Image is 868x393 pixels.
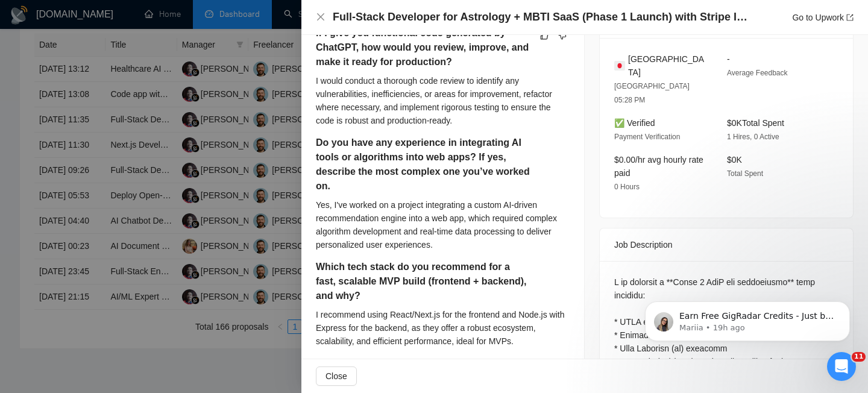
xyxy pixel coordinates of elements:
span: export [846,14,854,21]
img: 🇯🇵 [614,59,625,72]
h5: Do you have any experience in integrating AI tools or algorithms into web apps? If yes, describe ... [316,136,532,193]
span: dislike [558,31,567,40]
h4: Full-Stack Developer for Astrology + MBTI SaaS (Phase 1 Launch) with Stripe Integration [333,10,749,25]
div: I would conduct a thorough code review to identify any vulnerabilities, inefficiencies, or areas ... [316,74,570,127]
h5: If I give you functional code generated by ChatGPT, how would you review, improve, and make it re... [316,26,532,69]
div: I recommend using React/Next.js for the frontend and Node.js with Express for the backend, as the... [316,308,570,348]
button: dislike [555,28,570,43]
span: 1 Hires, 0 Active [727,133,779,141]
span: Average Feedback [727,69,788,77]
a: Go to Upworkexport [792,13,854,22]
span: Close [325,369,347,383]
div: Job Description [614,228,838,261]
button: Close [316,366,357,386]
span: ✅ Verified [614,118,655,128]
span: [GEOGRAPHIC_DATA] [628,52,708,79]
div: Yes, I've worked on a project integrating a custom AI-driven recommendation engine into a web app... [316,198,570,251]
span: $0.00/hr avg hourly rate paid [614,155,703,178]
button: like [537,28,552,43]
span: Payment Verification [614,133,680,141]
span: like [540,31,549,40]
iframe: Intercom notifications message [627,276,868,360]
span: Total Spent [727,169,763,178]
button: Close [316,12,325,22]
iframe: Intercom live chat [827,352,856,381]
span: 11 [852,352,866,362]
span: - [727,54,730,64]
span: close [316,12,325,22]
span: [GEOGRAPHIC_DATA] 05:28 PM [614,82,690,104]
span: $0K Total Spent [727,118,784,128]
h5: Which tech stack do you recommend for a fast, scalable MVP build (frontend + backend), and why? [316,260,532,303]
span: 0 Hours [614,183,640,191]
span: $0K [727,155,742,165]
